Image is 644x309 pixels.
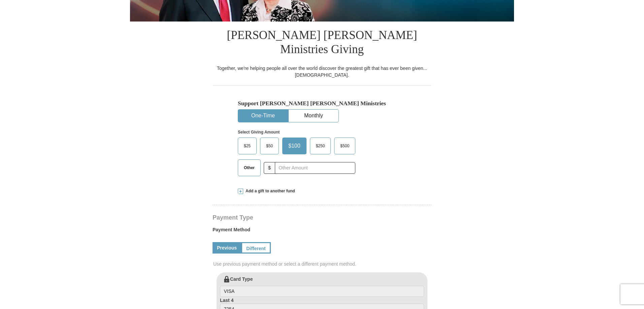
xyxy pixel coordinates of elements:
[213,261,432,267] span: Use previous payment method or select a different payment method.
[213,226,431,236] label: Payment Method
[285,141,304,151] span: $100
[213,215,431,220] h4: Payment Type
[313,141,328,151] span: $250
[243,188,295,194] span: Add a gift to another fund
[220,276,424,297] label: Card Type
[337,141,353,151] span: $500
[263,141,276,151] span: $50
[241,242,271,254] a: Different
[275,162,355,174] input: Other Amount
[220,286,424,297] input: Card Type
[238,110,288,122] button: One-Time
[238,100,406,107] h5: Support [PERSON_NAME] [PERSON_NAME] Ministries
[213,65,431,78] div: Together, we're helping people all over the world discover the greatest gift that has ever been g...
[240,141,254,151] span: $25
[213,22,431,65] h1: [PERSON_NAME] [PERSON_NAME] Ministries Giving
[264,162,275,174] span: $
[238,130,280,134] strong: Select Giving Amount
[240,163,258,173] span: Other
[213,242,241,254] a: Previous
[289,110,339,122] button: Monthly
